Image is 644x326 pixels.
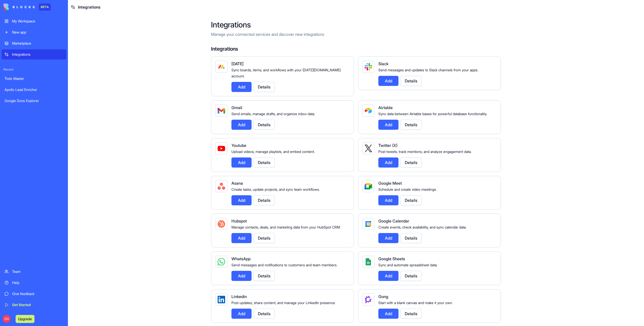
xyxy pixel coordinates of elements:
[78,4,100,10] span: Integrations
[231,187,320,191] span: Create tasks, update projects, and sync team workflows.
[5,87,63,92] div: Apollo Lead Enricher
[254,120,275,130] button: Details
[400,309,422,319] button: Details
[2,38,66,48] a: Marketplace
[231,120,252,130] button: Add
[378,195,398,205] button: Add
[211,45,501,52] h4: Integrations
[378,218,409,223] span: Google Calendar
[378,187,437,191] span: Schedule and create video meetings.
[378,112,487,116] span: Sync data between Airtable bases for powerful database functionality.
[378,149,471,154] span: Post tweets, track mentions, and analyze engagement data.
[2,68,66,72] span: Recent
[254,157,275,168] button: Details
[16,315,34,323] button: Upgrade
[231,61,244,66] span: [DATE]
[39,4,51,11] div: BETA
[254,309,275,319] button: Details
[2,16,66,26] a: My Workspace
[378,256,405,261] span: Google Sheets
[378,76,398,86] button: Add
[231,143,246,148] span: Youtube
[2,278,66,288] a: Help
[12,280,63,285] div: Help
[254,82,275,92] button: Details
[231,256,251,261] span: WhatsApp
[3,315,11,323] span: DO
[231,271,252,281] button: Add
[5,98,63,103] div: Google Docs Explorer
[254,233,275,243] button: Details
[16,316,34,321] a: Upgrade
[2,74,66,84] a: Todo Master
[231,225,341,229] span: Manage contacts, deals, and marketing data from your HubSpot CRM.
[378,120,398,130] button: Add
[2,300,66,310] a: Get Started
[378,263,437,267] span: Sync and automate spreadsheet data.
[231,105,242,110] span: Gmail
[12,41,63,46] div: Marketplace
[378,233,398,243] button: Add
[378,309,398,319] button: Add
[2,289,66,299] a: Give feedback
[231,82,252,92] button: Add
[231,181,243,186] span: Asana
[231,301,336,305] span: Post updates, share content, and manage your LinkedIn presence.
[378,181,402,186] span: Google Meet
[378,68,478,72] span: Send messages and updates to Slack channels from your apps.
[211,31,501,37] p: Manage your connected services and discover new integrations
[12,302,63,307] div: Get Started
[378,157,398,168] button: Add
[378,301,453,305] span: Start with a blank canvas and make it your own.
[12,291,63,296] div: Give feedback
[12,269,63,274] div: Team
[231,309,252,319] button: Add
[400,271,422,281] button: Details
[254,271,275,281] button: Details
[12,52,63,57] div: Integrations
[400,157,422,168] button: Details
[378,61,388,66] span: Slack
[2,96,66,106] a: Google Docs Explorer
[400,120,422,130] button: Details
[12,19,63,24] div: My Workspace
[378,271,398,281] button: Add
[4,4,35,11] img: logo
[231,157,252,168] button: Add
[231,68,341,78] span: Sync boards, items, and workflows with your [DATE][DOMAIN_NAME] account.
[231,233,252,243] button: Add
[231,218,247,223] span: Hubspot
[400,233,422,243] button: Details
[378,143,397,148] span: Twitter (X)
[231,263,337,267] span: Send messages and notifications to customers and team members.
[5,76,63,81] div: Todo Master
[211,20,501,29] h2: Integrations
[2,27,66,37] a: New app
[378,225,466,229] span: Create events, check availability, and sync calendar data.
[254,195,275,205] button: Details
[2,49,66,59] a: Integrations
[400,76,422,86] button: Details
[231,149,315,154] span: Upload videos, manage playlists, and embed content.
[4,4,51,11] a: BETA
[378,105,393,110] span: Airtable
[2,85,66,95] a: Apollo Lead Enricher
[12,30,63,35] div: New app
[378,294,388,299] span: Gong
[2,267,66,277] a: Team
[231,294,247,299] span: Linkedin
[231,195,252,205] button: Add
[231,112,315,116] span: Send emails, manage drafts, and organize inbox data.
[400,195,422,205] button: Details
